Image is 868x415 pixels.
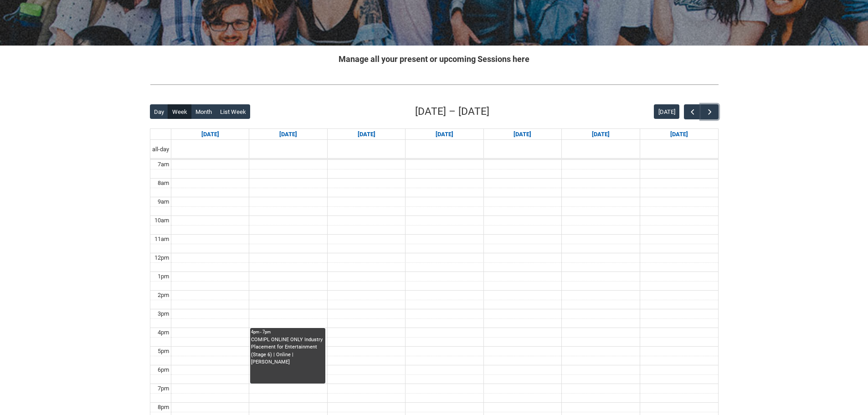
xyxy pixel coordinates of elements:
[200,129,221,140] a: Go to September 14, 2025
[150,80,719,89] img: REDU_GREY_LINE
[156,272,171,281] div: 1pm
[251,329,324,335] div: 4pm - 7pm
[277,129,299,140] a: Go to September 15, 2025
[415,104,489,119] h2: [DATE] – [DATE]
[150,104,169,119] button: Day
[590,129,611,140] a: Go to September 19, 2025
[251,336,324,366] div: COMIPL ONLINE ONLY Industry Placement for Entertainment (Stage 6) | Online | [PERSON_NAME]
[153,235,171,244] div: 11am
[654,104,679,119] button: [DATE]
[191,104,216,119] button: Month
[216,104,250,119] button: List Week
[153,253,171,262] div: 12pm
[156,384,171,393] div: 7pm
[156,403,171,412] div: 8pm
[153,216,171,225] div: 10am
[512,129,533,140] a: Go to September 18, 2025
[156,347,171,356] div: 5pm
[156,365,171,374] div: 6pm
[701,104,718,119] button: Next Week
[168,104,191,119] button: Week
[356,129,377,140] a: Go to September 16, 2025
[668,129,690,140] a: Go to September 20, 2025
[156,309,171,318] div: 3pm
[156,328,171,337] div: 4pm
[156,291,171,300] div: 2pm
[156,179,171,188] div: 8am
[150,145,171,154] span: all-day
[156,160,171,169] div: 7am
[156,197,171,206] div: 9am
[684,104,701,119] button: Previous Week
[150,53,719,65] h2: Manage all your present or upcoming Sessions here
[434,129,455,140] a: Go to September 17, 2025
